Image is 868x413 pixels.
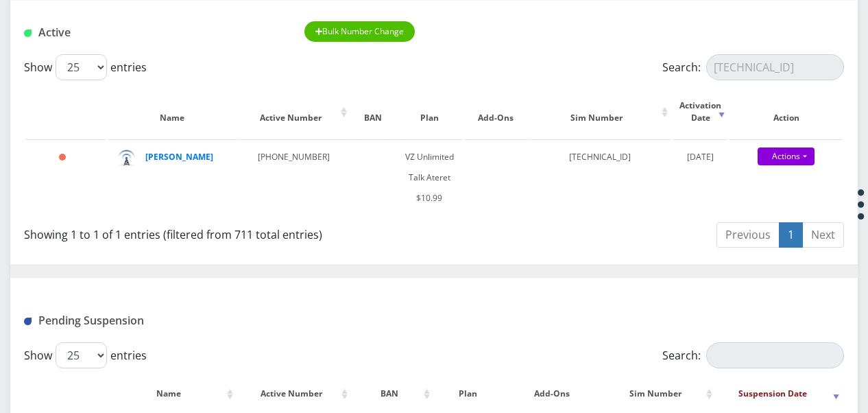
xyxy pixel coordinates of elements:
td: VZ Unlimited Talk Ateret $10.99 [396,139,463,215]
div: Showing 1 to 1 of 1 entries (filtered from 711 total entries) [24,221,424,243]
select: Showentries [56,54,107,80]
a: Next [802,222,844,248]
td: [PHONE_NUMBER] [238,139,350,215]
label: Show entries [24,54,147,80]
select: Showentries [56,342,107,368]
input: Search: [706,54,844,80]
th: Active Number: activate to sort column ascending [238,86,350,138]
th: Add-Ons [464,86,527,138]
label: Search: [662,54,844,80]
input: Search: [706,342,844,368]
a: Actions [758,147,815,165]
a: [PERSON_NAME] [145,151,213,163]
th: Plan [396,86,463,138]
a: 1 [779,222,803,248]
img: Pending Suspension [24,318,32,325]
th: BAN [352,86,394,138]
th: Sim Number: activate to sort column ascending [529,86,671,138]
button: Bulk Number Change [304,21,415,42]
td: [TECHNICAL_ID] [529,139,671,215]
label: Search: [662,342,844,368]
h1: Active [24,26,284,39]
h1: Pending Suspension [24,314,284,327]
span: [DATE] [687,151,714,163]
th: Name [108,86,237,138]
th: Action [730,86,843,138]
img: Active [24,29,32,37]
label: Show entries [24,342,147,368]
a: Previous [716,222,780,248]
th: Activation Date: activate to sort column ascending [673,86,729,138]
